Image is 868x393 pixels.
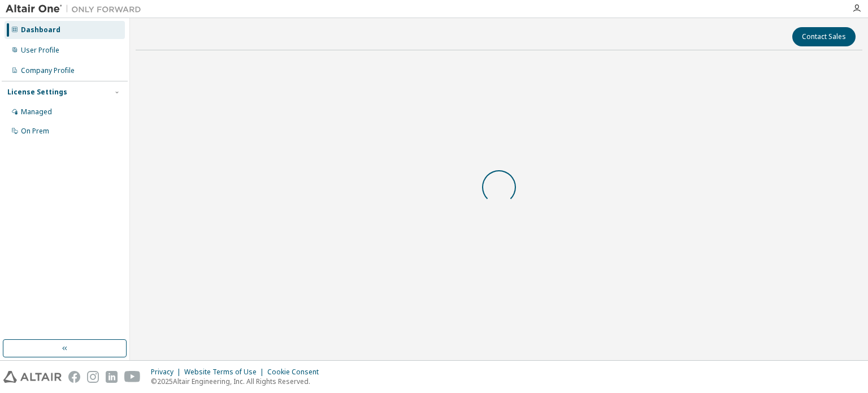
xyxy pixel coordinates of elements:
[21,46,59,55] div: User Profile
[184,368,267,377] div: Website Terms of Use
[151,368,184,377] div: Privacy
[6,3,147,15] img: Altair One
[21,25,60,34] div: Dashboard
[87,371,99,383] img: instagram.svg
[68,371,80,383] img: facebook.svg
[124,371,141,383] img: youtube.svg
[21,66,75,75] div: Company Profile
[267,368,325,377] div: Cookie Consent
[3,371,62,383] img: altair_logo.svg
[151,377,325,386] p: © 2025 Altair Engineering, Inc. All Rights Reserved.
[21,107,52,116] div: Managed
[7,88,67,97] div: License Settings
[21,127,49,136] div: On Prem
[106,371,118,383] img: linkedin.svg
[792,27,856,46] button: Contact Sales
